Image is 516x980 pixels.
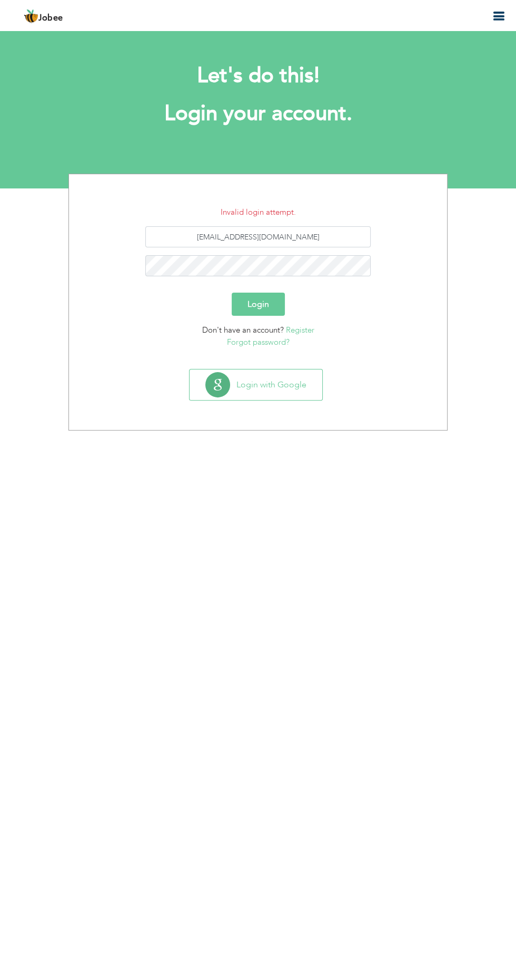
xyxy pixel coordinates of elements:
span: Jobee [38,14,63,23]
h1: Login your account. [84,100,432,127]
a: Register [286,325,314,335]
li: Invalid login attempt. [77,206,439,218]
button: Login with Google [190,369,322,400]
a: Forgot password? [227,337,290,347]
a: Jobee [24,9,63,24]
span: Don't have an account? [202,325,284,335]
button: Login [232,293,285,316]
input: Email [145,226,371,247]
img: jobee.io [24,9,38,24]
h2: Let's do this! [84,62,432,89]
